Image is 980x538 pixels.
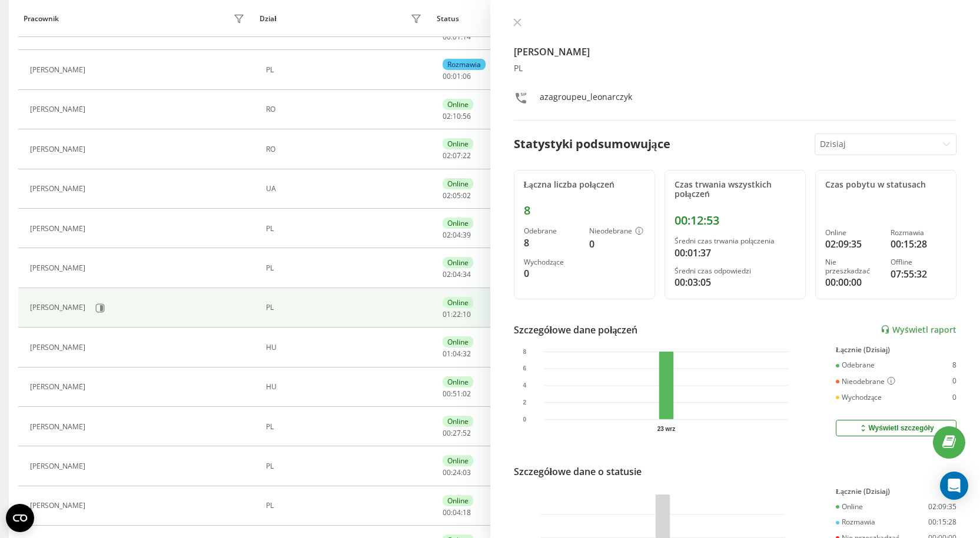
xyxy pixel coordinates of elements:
[30,502,88,510] div: [PERSON_NAME]
[443,429,471,437] div: : :
[30,423,88,431] div: [PERSON_NAME]
[836,377,895,386] div: Nieodebrane
[928,518,956,526] div: 00:15:28
[675,237,796,245] div: Średni czas trwania połączenia
[891,229,946,237] div: Rozmawia
[825,258,881,275] div: Nie przeszkadzać
[30,264,88,272] div: [PERSON_NAME]
[463,389,471,399] span: 02
[463,269,471,279] span: 34
[675,213,796,228] div: 00:12:53
[463,71,471,81] span: 06
[453,349,461,359] span: 04
[453,507,461,517] span: 04
[266,264,425,272] div: PL
[524,258,580,266] div: Wychodzące
[940,472,968,500] div: Open Intercom Messenger
[825,229,881,237] div: Online
[266,185,425,193] div: UA
[836,503,863,511] div: Online
[675,267,796,275] div: Średni czas odpowiedzi
[260,15,276,23] div: Dział
[443,178,473,189] div: Online
[453,71,461,81] span: 01
[266,225,425,233] div: PL
[891,237,946,251] div: 00:15:28
[24,15,59,23] div: Pracownik
[453,309,461,319] span: 22
[30,185,88,193] div: [PERSON_NAME]
[524,266,580,280] div: 0
[443,390,471,398] div: : :
[825,275,881,289] div: 00:00:00
[514,45,957,59] h4: [PERSON_NAME]
[443,455,473,466] div: Online
[928,503,956,511] div: 02:09:35
[266,66,425,74] div: PL
[443,192,471,200] div: : :
[524,236,580,250] div: 8
[443,59,486,70] div: Rozmawia
[589,227,645,236] div: Nieodebrane
[443,350,471,358] div: : :
[443,111,451,121] span: 02
[266,343,425,352] div: HU
[266,303,425,312] div: PL
[463,230,471,240] span: 39
[443,309,451,319] span: 01
[523,365,526,372] text: 6
[453,269,461,279] span: 04
[443,469,471,477] div: : :
[30,225,88,233] div: [PERSON_NAME]
[858,423,934,433] div: Wyświetl szczegóły
[30,462,88,470] div: [PERSON_NAME]
[453,467,461,477] span: 24
[952,393,956,402] div: 0
[443,376,473,387] div: Online
[523,399,526,406] text: 2
[523,382,526,389] text: 4
[443,269,451,279] span: 02
[453,389,461,399] span: 51
[443,509,471,517] div: : :
[952,377,956,386] div: 0
[825,180,946,190] div: Czas pobytu w statusach
[463,309,471,319] span: 10
[514,465,642,479] div: Szczegółowe dane o statusie
[453,230,461,240] span: 04
[266,462,425,470] div: PL
[825,237,881,251] div: 02:09:35
[836,361,875,369] div: Odebrane
[836,518,875,526] div: Rozmawia
[836,487,956,496] div: Łącznie (Dzisiaj)
[443,270,471,279] div: : :
[881,325,956,335] a: Wyświetl raport
[443,310,471,319] div: : :
[891,258,946,266] div: Offline
[30,105,88,113] div: [PERSON_NAME]
[524,203,645,218] div: 8
[463,467,471,477] span: 03
[514,323,638,337] div: Szczegółowe dane połączeń
[30,343,88,352] div: [PERSON_NAME]
[443,99,473,110] div: Online
[514,135,670,153] div: Statystyki podsumowujące
[443,33,471,41] div: : :
[463,507,471,517] span: 18
[443,72,471,81] div: : :
[836,420,956,436] button: Wyświetl szczegóły
[675,275,796,289] div: 00:03:05
[443,428,451,438] span: 00
[266,105,425,113] div: RO
[463,191,471,201] span: 02
[443,218,473,229] div: Online
[657,426,675,432] text: 23 wrz
[443,389,451,399] span: 00
[443,507,451,517] span: 00
[443,257,473,268] div: Online
[453,191,461,201] span: 05
[30,145,88,153] div: [PERSON_NAME]
[836,346,956,354] div: Łącznie (Dzisiaj)
[891,267,946,281] div: 07:55:32
[443,297,473,308] div: Online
